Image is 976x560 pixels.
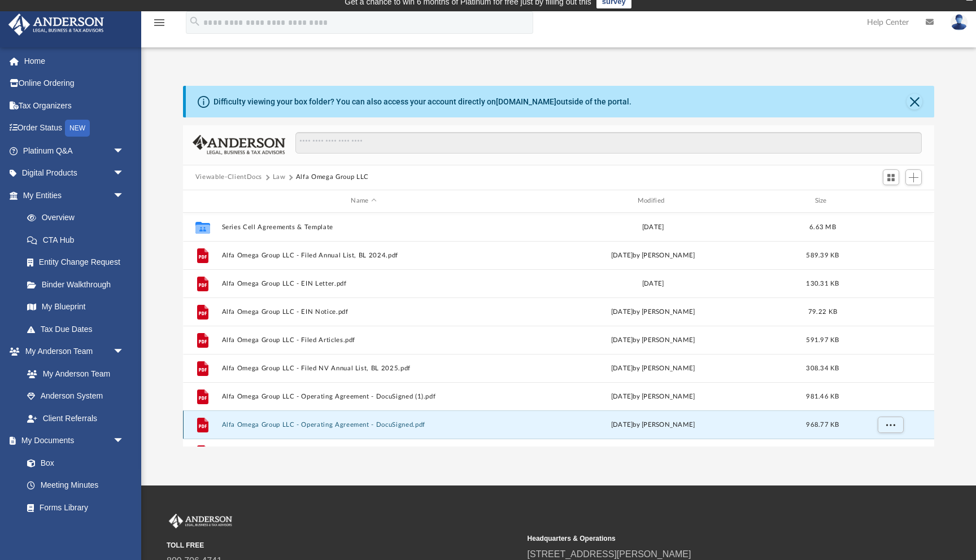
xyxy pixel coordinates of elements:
button: Alfa Omega Group LLC [296,172,369,182]
a: Binder Walkthrough [16,273,141,296]
small: Headquarters & Operations [528,533,881,544]
span: arrow_drop_down [113,162,136,185]
button: Add [905,169,922,185]
a: Box [16,452,130,474]
button: Alfa Omega Group LLC - EIN Letter.pdf [221,280,506,287]
div: [DATE] by [PERSON_NAME] [511,307,795,317]
a: My Anderson Team [16,362,130,385]
button: More options [877,416,903,433]
a: My Entitiesarrow_drop_down [8,184,141,207]
div: [DATE] by [PERSON_NAME] [511,250,795,260]
a: Platinum Q&Aarrow_drop_down [8,139,141,162]
a: Overview [16,207,141,229]
a: menu [152,21,166,29]
button: Alfa Omega Group LLC - Filed Annual List, BL 2024.pdf [221,252,506,259]
button: Alfa Omega Group LLC - Filed NV Annual List, BL 2025.pdf [221,365,506,372]
span: arrow_drop_down [113,430,136,453]
button: Law [273,172,286,182]
img: Anderson Advisors Platinum Portal [167,514,234,528]
a: My Blueprint [16,296,136,318]
a: Meeting Minutes [16,474,136,497]
i: menu [152,16,166,29]
button: Close [907,94,922,110]
a: Client Referrals [16,407,136,430]
div: grid [183,213,934,447]
a: Online Ordering [8,72,141,95]
div: id [850,196,929,206]
a: Entity Change Request [16,251,141,274]
span: 589.39 KB [806,252,839,258]
a: My Documentsarrow_drop_down [8,430,136,452]
span: arrow_drop_down [113,184,136,207]
div: [DATE] by [PERSON_NAME] [511,363,795,373]
button: Series Cell Agreements & Template [221,224,506,231]
div: [DATE] [511,222,795,232]
button: Switch to Grid View [883,169,900,185]
a: [STREET_ADDRESS][PERSON_NAME] [528,549,691,559]
button: Alfa Omega Group LLC - Operating Agreement - DocuSigned.pdf [221,421,506,428]
span: 981.46 KB [806,393,839,399]
a: Order StatusNEW [8,117,141,140]
img: User Pic [951,14,968,30]
div: [DATE] by [PERSON_NAME] [511,335,795,345]
div: Modified [511,196,795,206]
div: [DATE] [511,278,795,288]
a: Tax Organizers [8,94,141,117]
a: My Anderson Teamarrow_drop_down [8,340,136,363]
div: Difficulty viewing your box folder? You can also access your account directly on outside of the p... [213,96,631,108]
span: 6.63 MB [809,224,836,230]
div: id [188,196,216,206]
button: Alfa Omega Group LLC - EIN Notice.pdf [221,308,506,316]
a: Digital Productsarrow_drop_down [8,162,141,185]
a: Notarize [16,519,136,541]
div: [DATE] by [PERSON_NAME] [511,419,795,430]
div: [DATE] by [PERSON_NAME] [511,391,795,401]
i: search [189,15,201,28]
span: 308.34 KB [806,365,839,371]
small: TOLL FREE [167,540,520,550]
div: NEW [65,120,90,137]
a: [DOMAIN_NAME] [496,97,556,106]
a: Forms Library [16,496,130,519]
span: 968.77 KB [806,421,839,427]
span: 79.22 KB [808,308,837,314]
a: Home [8,50,141,72]
button: Alfa Omega Group LLC - Filed Articles.pdf [221,336,506,344]
a: Tax Due Dates [16,318,141,340]
button: Alfa Omega Group LLC - Operating Agreement - DocuSigned (1).pdf [221,393,506,400]
input: Search files and folders [295,132,922,154]
img: Anderson Advisors Platinum Portal [5,14,107,36]
button: Viewable-ClientDocs [195,172,262,182]
div: Size [800,196,845,206]
span: 130.31 KB [806,280,839,286]
a: CTA Hub [16,229,141,251]
div: Name [221,196,506,206]
span: 591.97 KB [806,336,839,343]
a: Anderson System [16,385,136,408]
span: arrow_drop_down [113,340,136,364]
span: arrow_drop_down [113,139,136,163]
